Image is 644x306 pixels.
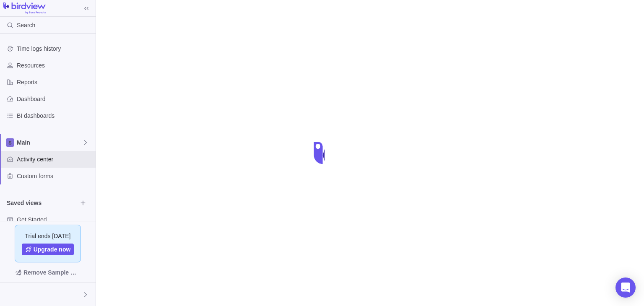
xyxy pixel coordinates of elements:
span: Custom forms [17,172,92,180]
span: Trial ends [DATE] [25,232,71,240]
img: logo [3,3,46,14]
div: Open Intercom Messenger [615,277,636,298]
span: BI dashboards [17,112,92,120]
span: Reports [17,78,92,86]
span: Remove Sample Data [7,266,89,279]
span: Saved views [7,199,77,207]
span: Remove Sample Data [23,267,80,277]
div: loading [305,136,339,170]
span: Search [17,21,35,29]
span: Dashboard [17,95,92,103]
a: Upgrade now [22,244,74,255]
span: Time logs history [17,44,92,53]
div: Rabia Project [5,290,15,300]
span: Upgrade now [34,245,71,254]
span: Browse views [77,197,89,209]
span: Get Started [17,215,92,224]
span: Resources [17,61,92,70]
span: Activity center [17,155,92,163]
span: Main [17,138,82,147]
